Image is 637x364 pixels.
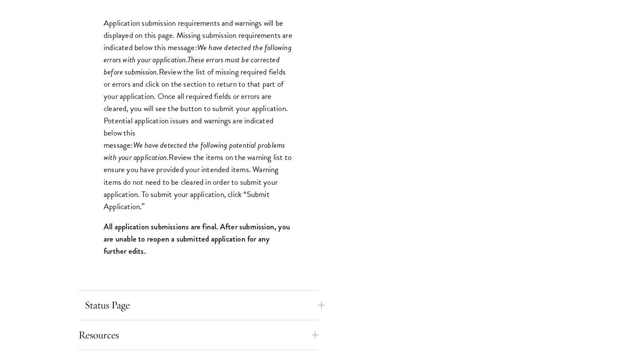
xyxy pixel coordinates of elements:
[78,325,318,345] button: Resources
[85,295,325,315] button: Status Page
[104,139,285,163] em: We have detected the following potential problems with your application.
[104,53,280,78] em: These errors must be corrected before submission.
[104,221,290,257] strong: All application submissions are final. After submission, you are unable to reopen a submitted app...
[104,17,293,213] p: Application submission requirements and warnings will be displayed on this page. Missing submissi...
[104,41,292,66] em: We have detected the following errors with your application.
